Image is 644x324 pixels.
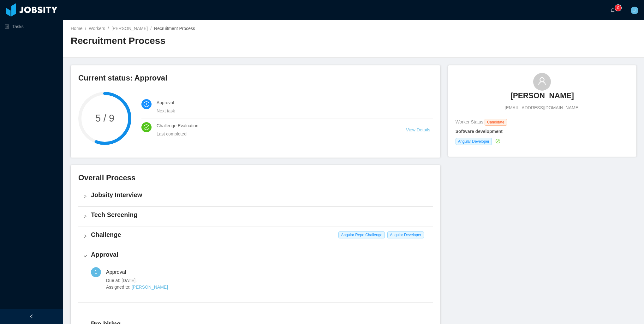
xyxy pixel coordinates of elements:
a: icon: check-circle [494,139,500,144]
a: [PERSON_NAME] [510,91,574,105]
h4: Jobsity Interview [91,190,428,199]
i: icon: right [83,214,87,218]
h2: Recruitment Process [71,34,354,47]
span: / [150,26,152,31]
h3: [PERSON_NAME] [510,91,574,101]
a: [PERSON_NAME] [132,285,168,290]
h4: Challenge Evaluation [157,122,391,129]
strong: Software development [456,129,503,134]
a: icon: profileTasks [5,20,58,33]
a: Home [71,26,82,31]
div: Next task [157,107,415,114]
span: Angular Repo Challenge [338,231,385,238]
span: [EMAIL_ADDRESS][DOMAIN_NAME] [505,105,580,111]
i: icon: right [83,195,87,198]
span: Assigned to: [106,284,428,291]
span: Angular Developer [387,231,424,238]
span: / [108,26,109,31]
span: 5 / 9 [78,113,131,123]
i: icon: bell [611,8,615,12]
div: icon: rightChallenge [78,226,433,246]
h4: Approval [157,99,415,106]
span: 1 [95,269,98,275]
a: View Details [406,127,430,132]
span: / [85,26,86,31]
h4: Tech Screening [91,210,428,219]
h4: Challenge [91,230,428,239]
div: icon: rightJobsity Interview [78,187,433,206]
h3: Overall Process [78,173,433,183]
sup: 0 [615,5,621,11]
span: Angular Developer [456,138,492,145]
span: Recruitment Process [154,26,195,31]
a: Workers [89,26,105,31]
i: icon: user [538,77,546,86]
span: Worker Status: [456,119,485,124]
span: Due at: [DATE]. [106,277,428,284]
i: icon: right [83,254,87,258]
i: icon: check-circle [144,124,149,130]
h3: Current status: Approval [78,73,433,83]
a: [PERSON_NAME] [111,26,148,31]
i: icon: clock-circle [144,101,149,107]
i: icon: right [83,234,87,238]
span: Candidate [485,119,507,126]
div: Last completed [157,130,391,137]
i: icon: check-circle [496,139,500,143]
div: Approval [106,267,131,277]
div: icon: rightTech Screening [78,207,433,226]
h4: Approval [91,250,428,259]
span: J [634,7,636,14]
div: icon: rightApproval [78,246,433,266]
